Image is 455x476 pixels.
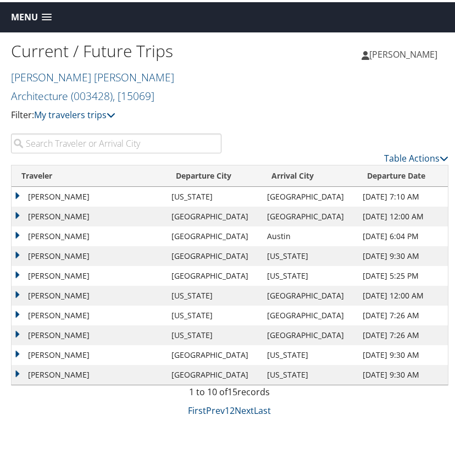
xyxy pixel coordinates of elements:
[12,163,166,185] th: Traveler: activate to sort column ascending
[357,264,448,284] td: [DATE] 5:25 PM
[166,284,262,303] td: [US_STATE]
[11,37,230,60] h1: Current / Future Trips
[207,402,225,414] a: Prev
[262,303,357,323] td: [GEOGRAPHIC_DATA]
[357,284,448,303] td: [DATE] 12:00 AM
[11,383,448,402] div: 1 to 10 of records
[357,343,448,363] td: [DATE] 9:30 AM
[235,402,254,414] a: Next
[262,284,357,303] td: [GEOGRAPHIC_DATA]
[262,323,357,343] td: [GEOGRAPHIC_DATA]
[166,163,262,185] th: Departure City: activate to sort column ascending
[384,150,448,162] a: Table Actions
[12,244,166,264] td: [PERSON_NAME]
[166,185,262,204] td: [US_STATE]
[71,86,113,101] span: ( 003428 )
[357,303,448,323] td: [DATE] 7:26 AM
[262,244,357,264] td: [US_STATE]
[166,264,262,284] td: [GEOGRAPHIC_DATA]
[262,185,357,204] td: [GEOGRAPHIC_DATA]
[11,10,38,20] span: Menu
[357,323,448,343] td: [DATE] 7:26 AM
[12,264,166,284] td: [PERSON_NAME]
[357,224,448,244] td: [DATE] 6:04 PM
[357,163,448,185] th: Departure Date: activate to sort column descending
[113,86,154,101] span: , [ 15069 ]
[11,106,230,120] p: Filter:
[34,107,115,119] a: My travelers trips
[166,224,262,244] td: [GEOGRAPHIC_DATA]
[228,384,238,396] span: 15
[166,343,262,363] td: [GEOGRAPHIC_DATA]
[166,244,262,264] td: [GEOGRAPHIC_DATA]
[166,363,262,383] td: [GEOGRAPHIC_DATA]
[12,303,166,323] td: [PERSON_NAME]
[357,185,448,204] td: [DATE] 7:10 AM
[12,323,166,343] td: [PERSON_NAME]
[262,264,357,284] td: [US_STATE]
[262,204,357,224] td: [GEOGRAPHIC_DATA]
[262,163,357,185] th: Arrival City: activate to sort column ascending
[12,185,166,204] td: [PERSON_NAME]
[369,46,437,58] span: [PERSON_NAME]
[225,402,230,414] a: 1
[166,323,262,343] td: [US_STATE]
[166,204,262,224] td: [GEOGRAPHIC_DATA]
[262,363,357,383] td: [US_STATE]
[357,204,448,224] td: [DATE] 12:00 AM
[262,224,357,244] td: Austin
[12,204,166,224] td: [PERSON_NAME]
[12,343,166,363] td: [PERSON_NAME]
[12,363,166,383] td: [PERSON_NAME]
[5,6,57,24] a: Menu
[11,68,174,101] a: [PERSON_NAME] [PERSON_NAME] Architecture
[11,131,221,151] input: Search Traveler or Arrival City
[262,343,357,363] td: [US_STATE]
[357,363,448,383] td: [DATE] 9:30 AM
[362,36,448,69] a: [PERSON_NAME]
[254,402,271,414] a: Last
[188,402,207,414] a: First
[357,244,448,264] td: [DATE] 9:30 AM
[230,402,235,414] a: 2
[12,284,166,303] td: [PERSON_NAME]
[166,303,262,323] td: [US_STATE]
[12,224,166,244] td: [PERSON_NAME]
